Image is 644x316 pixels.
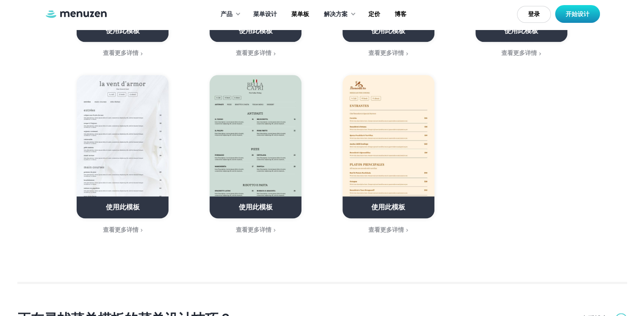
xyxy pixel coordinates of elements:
[236,225,271,234] font: 查看更多详情
[501,49,537,57] font: 查看更多详情
[236,49,271,57] font: 查看更多详情
[324,10,348,18] font: 解决方案
[368,225,404,234] font: 查看更多详情
[460,49,583,58] a: 查看更多详情
[387,1,413,27] a: 博客
[327,49,450,58] a: 查看更多详情
[368,10,380,18] font: 定价
[327,225,450,235] a: 查看更多详情
[103,49,138,57] font: 查看更多详情
[253,10,277,18] font: 菜单设计
[283,1,315,27] a: 菜单板
[368,49,404,57] font: 查看更多详情
[77,75,169,218] a: 使用此模板
[360,1,387,27] a: 定价
[194,225,317,235] a: 查看更多详情
[103,225,138,234] font: 查看更多详情
[291,10,309,18] font: 菜单板
[555,5,600,23] a: 开始设计
[194,49,317,58] a: 查看更多详情
[62,49,184,58] a: 查看更多详情
[566,10,589,18] font: 开始设计
[62,225,184,235] a: 查看更多详情
[315,1,360,27] div: 解决方案
[395,10,406,18] font: 博客
[343,75,434,218] a: 使用此模板
[517,6,551,23] a: 登录
[212,1,245,27] div: 产品
[528,10,540,18] font: 登录
[221,10,232,18] font: 产品
[210,75,301,218] a: 使用此模板
[245,1,283,27] a: 菜单设计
